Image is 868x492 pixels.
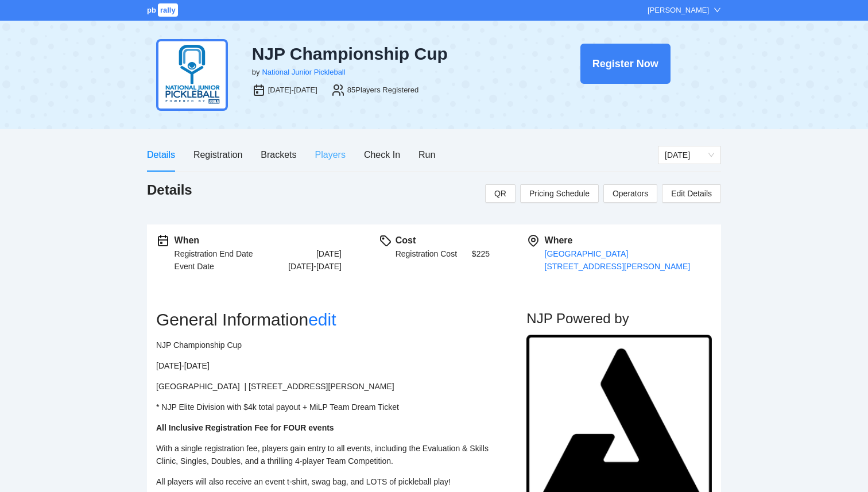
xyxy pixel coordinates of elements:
div: [PERSON_NAME] [648,5,709,16]
span: Operators [613,187,648,200]
button: Pricing Schedule [520,184,599,203]
a: edit [308,310,336,329]
p: [DATE]-[DATE] [156,359,501,372]
button: Edit Details [662,184,721,203]
div: NJP Championship Cup [252,44,521,64]
div: [DATE]-[DATE] [268,84,317,96]
span: QR [494,187,506,200]
h2: NJP Powered by [526,309,712,328]
a: pbrally [147,6,180,14]
div: Registration Cost [396,247,457,260]
div: 85 Players Registered [347,84,418,96]
h2: $ 225 [472,247,490,260]
div: Brackets [261,148,296,162]
button: Operators [603,184,657,203]
h2: General Information [156,309,526,330]
div: Registration End Date [175,247,253,260]
button: QR [485,184,516,203]
strong: All Inclusive Registration Fee for FOUR events [156,423,334,432]
a: National Junior Pickleball [262,68,345,76]
p: * NJP Elite Division with $4k total payout + MiLP Team Dream Ticket [156,401,501,413]
div: Check In [364,148,400,162]
span: Edit Details [671,187,712,200]
span: Thursday [665,146,714,164]
h1: Details [147,181,192,199]
span: Pricing Schedule [529,187,590,200]
div: [DATE] [316,247,342,260]
div: Details [147,148,175,162]
div: Registration [193,148,242,162]
div: by [252,67,260,78]
div: Cost [396,234,490,247]
div: When [175,234,342,247]
div: Where [545,234,712,247]
p: With a single registration fee, players gain entry to all events, including the Evaluation & Skil... [156,442,501,467]
a: [GEOGRAPHIC_DATA][STREET_ADDRESS][PERSON_NAME] [545,249,691,271]
div: Run [418,148,435,162]
span: rally [158,3,178,17]
div: Event Date [175,260,214,273]
button: Register Now [580,44,671,84]
span: down [714,6,721,14]
p: All players will also receive an event t-shirt, swag bag, and LOTS of pickleball play! [156,475,501,488]
p: [GEOGRAPHIC_DATA] | [STREET_ADDRESS][PERSON_NAME] [156,380,501,393]
img: njp-logo2.png [156,39,228,111]
div: [DATE]-[DATE] [288,260,342,273]
span: pb [147,6,156,14]
div: Players [315,148,346,162]
p: NJP Championship Cup [156,339,501,351]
